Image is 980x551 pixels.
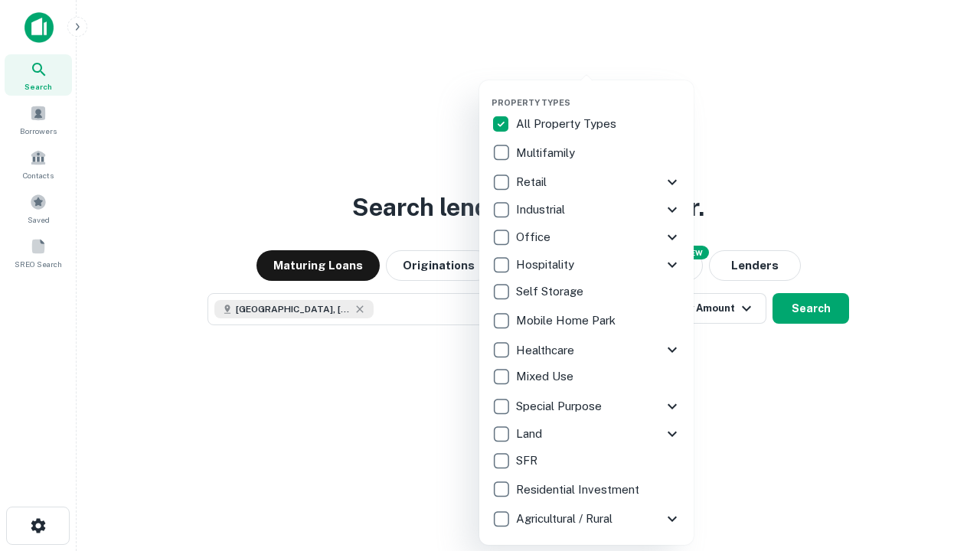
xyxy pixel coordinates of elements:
p: Mobile Home Park [516,311,619,330]
p: Retail [516,173,550,191]
p: Hospitality [516,256,577,274]
p: Special Purpose [516,397,605,416]
div: Retail [492,168,681,196]
div: Agricultural / Rural [492,505,681,533]
p: All Property Types [516,115,619,133]
div: Hospitality [492,251,681,279]
div: Healthcare [492,336,681,364]
div: Office [492,223,681,251]
div: Industrial [492,196,681,223]
iframe: Chat Widget [903,429,980,502]
p: Residential Investment [516,481,642,499]
p: Healthcare [516,341,577,360]
p: Mixed Use [516,367,577,386]
p: Office [516,228,554,246]
p: Industrial [516,201,568,219]
p: Agricultural / Rural [516,510,616,528]
span: Property Types [492,98,570,107]
p: SFR [516,452,541,470]
div: Special Purpose [492,393,681,420]
p: Self Storage [516,282,586,301]
p: Land [516,425,545,443]
p: Multifamily [516,144,578,162]
div: Land [492,420,681,448]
